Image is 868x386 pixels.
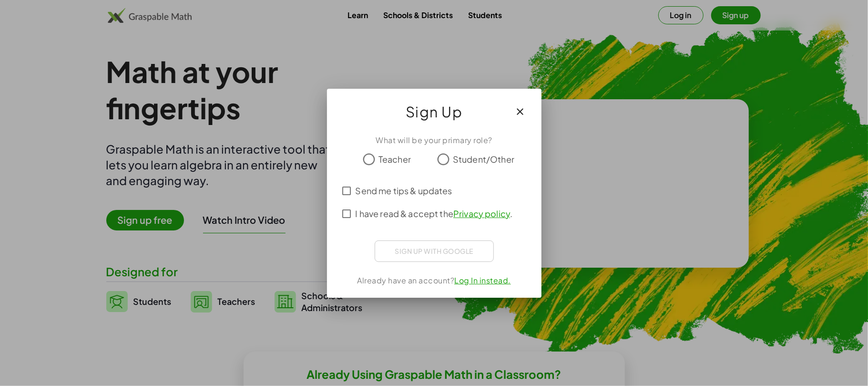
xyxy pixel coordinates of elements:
div: Already have an account? [338,275,530,286]
span: Send me tips & updates [356,184,452,197]
span: Sign Up [406,100,463,123]
span: Teacher [378,153,411,166]
a: Privacy policy [453,208,510,219]
span: Student/Other [453,153,514,166]
div: What will be your primary role? [338,135,530,146]
span: I have read & accept the . [356,207,513,220]
a: Log In instead. [454,275,511,285]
